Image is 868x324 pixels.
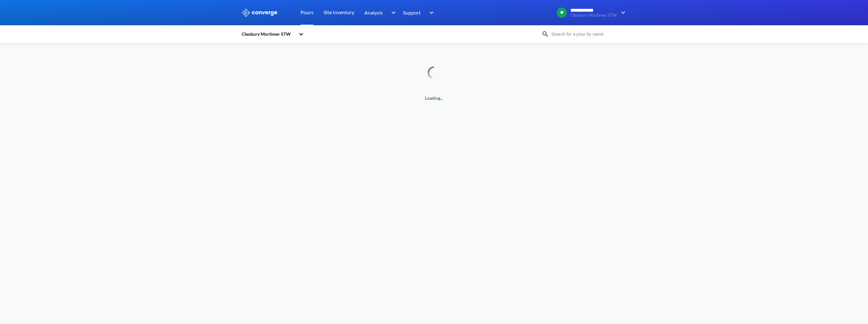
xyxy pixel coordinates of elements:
img: downArrow.svg [387,9,397,16]
img: downArrow.svg [617,9,627,16]
img: downArrow.svg [425,9,435,16]
span: Loading... [241,95,627,102]
span: Analysis [364,9,383,16]
img: icon-search.svg [542,30,549,38]
div: Cleobury Mortimer STW [241,31,295,38]
span: Support [403,9,421,16]
span: Cleobury Mortimer STW [570,13,617,18]
input: Search for a pour by name [549,31,626,38]
img: logo_ewhite.svg [241,9,278,17]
